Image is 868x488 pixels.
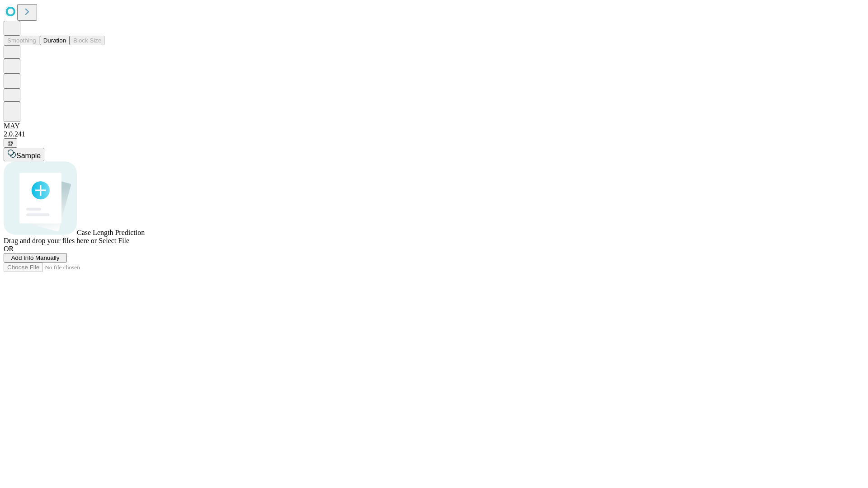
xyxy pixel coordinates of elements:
[77,229,145,236] span: Case Length Prediction
[40,36,70,45] button: Duration
[11,254,60,261] span: Add Info Manually
[4,253,67,263] button: Add Info Manually
[4,122,864,130] div: MAY
[4,148,44,161] button: Sample
[4,138,17,148] button: @
[99,237,129,244] span: Select File
[16,152,41,160] span: Sample
[4,130,864,138] div: 2.0.241
[4,237,97,244] span: Drag and drop your files here or
[4,36,40,45] button: Smoothing
[4,245,14,253] span: OR
[70,36,105,45] button: Block Size
[7,140,14,146] span: @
